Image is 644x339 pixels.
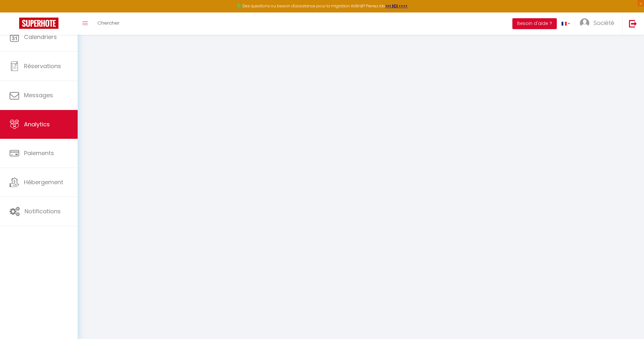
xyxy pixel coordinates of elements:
span: Réservations [24,62,61,70]
span: Société [594,19,614,27]
span: Hébergement [24,178,63,186]
a: Chercher [93,12,124,35]
span: Calendriers [24,33,57,41]
span: Chercher [97,20,119,26]
span: Paiements [24,149,54,157]
span: Notifications [25,207,61,215]
span: Messages [24,91,53,99]
img: ... [580,18,589,28]
span: Analytics [24,120,50,128]
img: Super Booking [19,18,58,29]
img: logout [629,20,637,28]
a: ... Société [575,12,622,35]
button: Besoin d'aide ? [512,18,557,29]
a: >>> ICI <<<< [385,3,408,9]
